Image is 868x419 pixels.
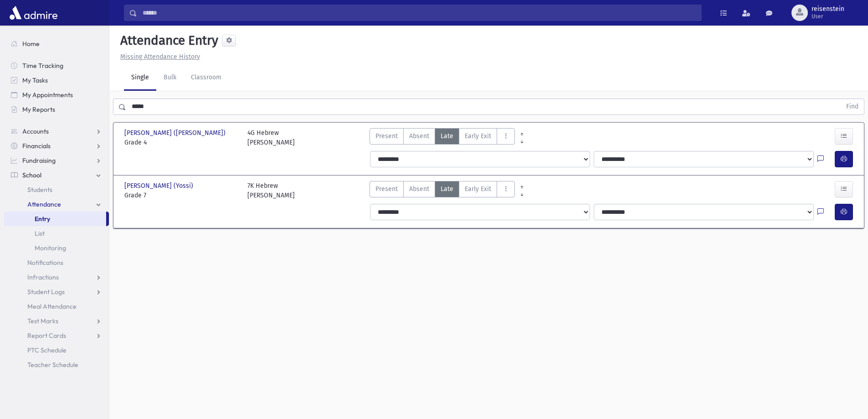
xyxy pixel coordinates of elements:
[4,285,109,299] a: Student Logs
[4,328,109,343] a: Report Cards
[124,65,156,91] a: Single
[22,105,55,114] span: My Reports
[137,5,701,21] input: Search
[117,53,200,61] a: Missing Attendance History
[124,191,238,200] span: Grade 7
[27,259,63,267] span: Notifications
[4,168,109,182] a: School
[124,181,195,191] span: [PERSON_NAME] (Yossi)
[4,182,109,197] a: Students
[4,36,109,51] a: Home
[35,229,45,238] span: List
[22,142,51,150] span: Financials
[4,58,109,73] a: Time Tracking
[841,99,864,114] button: Find
[465,131,491,141] span: Early Exit
[409,184,429,194] span: Absent
[27,200,61,208] span: Attendance
[22,156,56,165] span: Fundraising
[4,314,109,328] a: Test Marks
[375,131,398,141] span: Present
[4,226,109,241] a: List
[441,184,453,194] span: Late
[22,91,73,99] span: My Appointments
[22,171,41,179] span: School
[4,241,109,255] a: Monitoring
[22,40,40,48] span: Home
[4,73,109,88] a: My Tasks
[27,331,66,340] span: Report Cards
[812,5,844,13] span: reisenstein
[124,138,238,147] span: Grade 4
[27,186,52,194] span: Students
[22,62,63,70] span: Time Tracking
[375,184,398,194] span: Present
[22,76,48,84] span: My Tasks
[27,346,67,354] span: PTC Schedule
[22,127,49,135] span: Accounts
[156,65,184,91] a: Bulk
[812,13,844,20] span: User
[370,181,515,200] div: AttTypes
[4,270,109,285] a: Infractions
[247,181,295,200] div: 7K Hebrew [PERSON_NAME]
[4,88,109,102] a: My Appointments
[4,343,109,357] a: PTC Schedule
[247,128,295,147] div: 4G Hebrew [PERSON_NAME]
[27,273,59,281] span: Infractions
[27,317,58,325] span: Test Marks
[4,357,109,372] a: Teacher Schedule
[4,153,109,168] a: Fundraising
[4,255,109,270] a: Notifications
[4,102,109,117] a: My Reports
[4,299,109,314] a: Meal Attendance
[465,184,491,194] span: Early Exit
[27,302,77,310] span: Meal Attendance
[4,212,106,226] a: Entry
[370,128,515,147] div: AttTypes
[35,244,66,252] span: Monitoring
[184,65,229,91] a: Classroom
[4,139,109,153] a: Financials
[124,128,227,138] span: [PERSON_NAME] ([PERSON_NAME])
[35,215,50,223] span: Entry
[4,197,109,212] a: Attendance
[120,53,200,61] u: Missing Attendance History
[27,361,78,369] span: Teacher Schedule
[409,131,429,141] span: Absent
[117,33,218,48] h5: Attendance Entry
[7,4,60,22] img: AdmirePro
[4,124,109,139] a: Accounts
[441,131,453,141] span: Late
[27,288,65,296] span: Student Logs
